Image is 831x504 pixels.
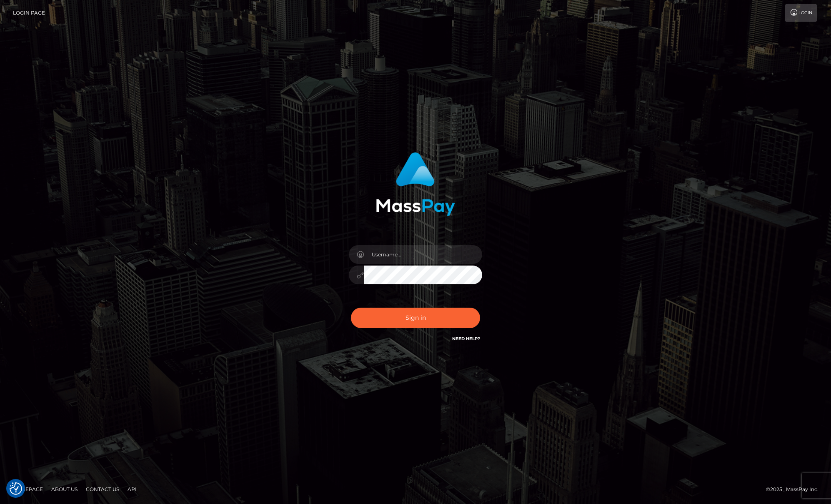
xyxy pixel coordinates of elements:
img: MassPay Login [376,152,455,216]
a: About Us [48,483,81,496]
img: Revisit consent button [10,482,22,495]
div: © 2025 , MassPay Inc. [766,485,825,494]
a: Login [785,4,817,22]
input: Username... [364,245,482,264]
a: Login Page [13,4,45,22]
button: Sign in [351,308,480,328]
button: Consent Preferences [10,482,22,495]
a: API [124,483,140,496]
a: Need Help? [452,336,480,341]
a: Homepage [9,483,46,496]
a: Contact Us [83,483,123,496]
